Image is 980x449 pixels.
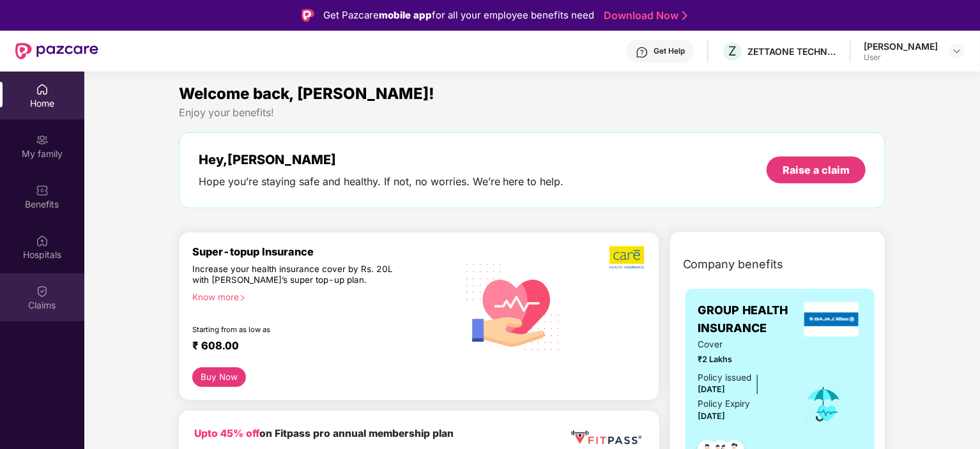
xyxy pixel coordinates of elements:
img: Stroke [682,9,687,22]
div: Raise a claim [783,163,850,177]
div: [PERSON_NAME] [864,40,938,52]
img: Logo [302,9,314,22]
div: Get Help [654,46,685,56]
img: svg+xml;base64,PHN2ZyBpZD0iSGVscC0zMngzMiIgeG1sbnM9Imh0dHA6Ly93d3cudzMub3JnLzIwMDAvc3ZnIiB3aWR0aD... [636,46,648,59]
span: Welcome back, [PERSON_NAME]! [179,84,434,103]
img: svg+xml;base64,PHN2ZyBpZD0iSG9zcGl0YWxzIiB4bWxucz0iaHR0cDovL3d3dy53My5vcmcvMjAwMC9zdmciIHdpZHRoPS... [36,234,49,247]
div: Policy issued [698,371,752,384]
img: New Pazcare Logo [15,43,98,59]
img: insurerLogo [804,302,859,337]
button: Buy Now [192,367,247,387]
span: Z [728,43,737,59]
div: User [864,52,938,63]
b: on Fitpass pro annual membership plan [194,427,454,439]
span: [DATE] [698,411,726,421]
div: Enjoy your benefits! [179,106,886,119]
span: GROUP HEALTH INSURANCE [698,301,801,338]
div: Starting from as low as [192,325,402,334]
div: ZETTAONE TECHNOLOGIES INDIA PRIVATE LIMITED [747,45,837,57]
a: Download Now [604,9,684,22]
div: Super-topup Insurance [192,245,457,258]
div: Hope you’re staying safe and healthy. If not, no worries. We’re here to help. [199,175,564,188]
span: Company benefits [683,255,784,273]
span: right [239,294,246,301]
div: Hey, [PERSON_NAME] [199,152,564,167]
div: Policy Expiry [698,397,751,411]
img: icon [803,383,845,425]
img: b5dec4f62d2307b9de63beb79f102df3.png [609,245,646,270]
div: Increase your health insurance cover by Rs. 20L with [PERSON_NAME]’s super top-up plan. [192,264,402,287]
img: svg+xml;base64,PHN2ZyB4bWxucz0iaHR0cDovL3d3dy53My5vcmcvMjAwMC9zdmciIHhtbG5zOnhsaW5rPSJodHRwOi8vd3... [457,248,570,364]
span: ₹2 Lakhs [698,353,786,366]
strong: mobile app [379,9,432,21]
img: svg+xml;base64,PHN2ZyBpZD0iQ2xhaW0iIHhtbG5zPSJodHRwOi8vd3d3LnczLm9yZy8yMDAwL3N2ZyIgd2lkdGg9IjIwIi... [36,285,49,298]
img: svg+xml;base64,PHN2ZyBpZD0iQmVuZWZpdHMiIHhtbG5zPSJodHRwOi8vd3d3LnczLm9yZy8yMDAwL3N2ZyIgd2lkdGg9Ij... [36,184,49,197]
div: Get Pazcare for all your employee benefits need [323,8,594,23]
img: svg+xml;base64,PHN2ZyBpZD0iSG9tZSIgeG1sbnM9Imh0dHA6Ly93d3cudzMub3JnLzIwMDAvc3ZnIiB3aWR0aD0iMjAiIG... [36,83,49,96]
img: svg+xml;base64,PHN2ZyBpZD0iRHJvcGRvd24tMzJ4MzIiIHhtbG5zPSJodHRwOi8vd3d3LnczLm9yZy8yMDAwL3N2ZyIgd2... [952,46,962,56]
span: Cover [698,338,786,351]
img: svg+xml;base64,PHN2ZyB3aWR0aD0iMjAiIGhlaWdodD0iMjAiIHZpZXdCb3g9IjAgMCAyMCAyMCIgZmlsbD0ibm9uZSIgeG... [36,133,49,146]
span: [DATE] [698,384,726,394]
b: Upto 45% off [194,427,259,439]
div: Know more [192,292,449,301]
div: ₹ 608.00 [192,339,444,354]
